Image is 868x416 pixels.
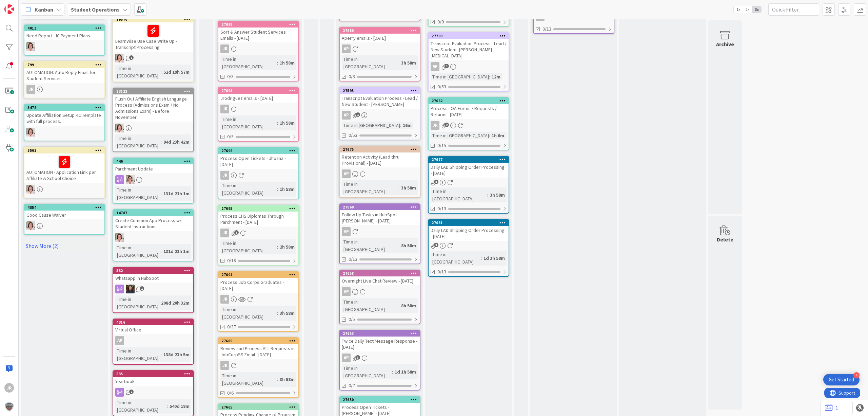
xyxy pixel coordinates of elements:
div: 5478 [27,105,104,110]
div: 799 [27,62,104,67]
div: 27689 [218,338,298,344]
span: : [277,243,278,251]
div: 8h 58m [399,302,418,309]
div: 23122Flush Out Affiliate English Language Process (Admissions Exam / No Admissions Exam) - Before... [113,88,193,122]
div: AP [113,336,193,345]
div: EW [24,185,104,194]
span: : [161,138,162,146]
div: 27699 [218,21,298,28]
span: 0/13 [349,256,357,263]
div: Aperry emails - [DATE] [340,34,420,42]
div: Transcript Evaluation Process - Lead / New Student- [PERSON_NAME][MEDICAL_DATA] [429,39,509,60]
div: AUTOMATION - Application Link per Affiliate & School Choice [24,153,104,183]
div: 131d 21h 1m [162,190,191,197]
div: 27658 [343,271,420,276]
a: 27698Jrodriguez emails - [DATE]JRTime in [GEOGRAPHIC_DATA]:1h 58m0/3 [218,87,299,142]
div: Time in [GEOGRAPHIC_DATA] [431,187,487,202]
div: 14787 [116,211,193,215]
div: 27689Review and Process ALL Requests in JobCorpSS Email - [DATE] [218,338,298,359]
a: 27653Twice Daily Text Message Response - [DATE]APTime in [GEOGRAPHIC_DATA]:1d 1h 58m0/7 [339,330,420,391]
div: 27677Daily LAD Shipping Order Processing - [DATE] [429,157,509,178]
div: 532Whatsapp in HubSpot [113,268,193,283]
div: LearnWise Use Case Write Up - Transcript Processing [113,22,193,52]
div: 4316 [116,320,193,325]
div: 27695Process CHS Diplomas Through Parchment - [DATE] [218,205,298,227]
span: : [489,73,490,80]
div: EW [113,233,193,242]
div: 3h 58m [278,376,296,383]
span: 0/53 [437,83,446,90]
div: JR [218,229,298,237]
span: 0/9 [437,18,444,25]
div: 5478 [24,105,104,111]
div: 1d 1h 58m [393,368,418,376]
div: Flush Out Affiliate English Language Process (Admissions Exam / No Admissions Exam) - Before Nove... [113,94,193,122]
span: 0/18 [227,257,236,264]
div: Time in [GEOGRAPHIC_DATA] [220,55,277,70]
div: AP [115,336,124,345]
img: EW [115,124,124,132]
span: : [398,184,399,192]
div: Good Cause Waiver [24,211,104,219]
div: 27677 [432,157,509,162]
div: Process LOA Forms / Requests / Returns - [DATE] [429,104,509,119]
div: 94d 23h 42m [162,138,191,146]
div: 27658Overnight Live Chat Review - [DATE] [340,270,420,285]
div: 27695 [218,205,298,212]
span: Support [14,1,31,9]
div: JR [220,361,229,370]
span: : [277,376,278,383]
div: Transcript Evaluation Process - Lead / New Student - [PERSON_NAME] [340,94,420,109]
div: EW [113,124,193,132]
div: Time in [GEOGRAPHIC_DATA] [342,122,400,129]
div: 540d 18m [168,402,191,410]
img: EW [115,54,124,62]
div: JR [218,295,298,304]
span: 3 [434,243,438,247]
div: 3563AUTOMATION - Application Link per Affiliate & School Choice [24,147,104,183]
div: 1h 58m [278,185,296,193]
span: : [158,299,159,307]
div: 1h 58m [278,59,296,67]
div: 4316 [113,319,193,325]
div: Whatsapp in HubSpot [113,274,193,283]
img: Visit kanbanzone.com [4,4,14,14]
div: 532 [116,268,193,273]
span: 0/13 [437,268,446,275]
a: 19570LearnWise Use Case Write Up - Transcript ProcessingEWTime in [GEOGRAPHIC_DATA]:52d 19h 57m [113,16,194,82]
div: 27650 [340,397,420,403]
div: 4854 [27,205,104,210]
div: Time in [GEOGRAPHIC_DATA] [115,134,161,149]
div: Sort & Answer Student Services Emails - [DATE] [218,28,298,42]
span: 0/53 [349,132,357,139]
img: EW [126,175,135,184]
a: 27677Daily LAD Shipping Order Processing - [DATE]Time in [GEOGRAPHIC_DATA]:3h 58m0/13 [428,156,509,214]
img: EW [26,42,35,51]
div: 446Parchment Update [113,158,193,173]
div: AP [342,44,351,53]
span: : [161,351,162,358]
span: 0/3 [227,73,234,80]
div: 535 [113,371,193,377]
div: 3563 [24,147,104,153]
div: 1d 3h 58m [482,254,507,262]
span: 1 [140,286,144,291]
div: 27699 [221,22,298,27]
div: Process CHS Diplomas Through Parchment - [DATE] [218,212,298,227]
span: 3 [434,180,438,184]
div: 19570 [116,17,193,22]
a: 27658Overnight Live Chat Review - [DATE]APTime in [GEOGRAPHIC_DATA]:8h 58m0/5 [339,270,420,324]
div: AP [342,111,351,120]
div: AP [431,62,439,71]
b: Student Operations [71,6,120,13]
div: AP [340,354,420,362]
div: 27680Aperry emails - [DATE] [340,28,420,42]
div: AP [342,169,351,178]
div: 3h 58m [399,59,418,67]
span: 0/3 [349,73,355,80]
div: AUTOMATION: Auto Reply Email for Student Services [24,68,104,83]
span: 2 [445,123,449,127]
span: : [167,402,168,410]
div: JR [220,295,229,304]
div: 446 [113,158,193,164]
